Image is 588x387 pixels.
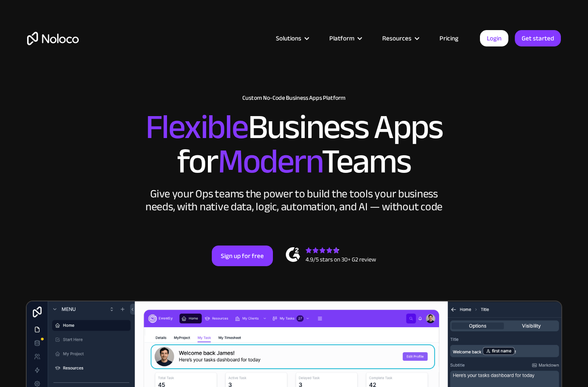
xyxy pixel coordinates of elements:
[382,33,412,44] div: Resources
[212,246,273,266] a: Sign up for free
[429,33,469,44] a: Pricing
[143,187,445,213] div: Give your Ops teams the power to build the tools your business needs, with native data, logic, au...
[515,30,561,46] a: Get started
[480,30,508,46] a: Login
[27,95,561,101] h1: Custom No-Code Business Apps Platform
[145,95,248,159] span: Flexible
[329,33,354,44] div: Platform
[276,33,301,44] div: Solutions
[218,129,322,193] span: Modern
[265,33,319,44] div: Solutions
[27,32,79,45] a: home
[371,33,429,44] div: Resources
[319,33,371,44] div: Platform
[27,110,561,179] h2: Business Apps for Teams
